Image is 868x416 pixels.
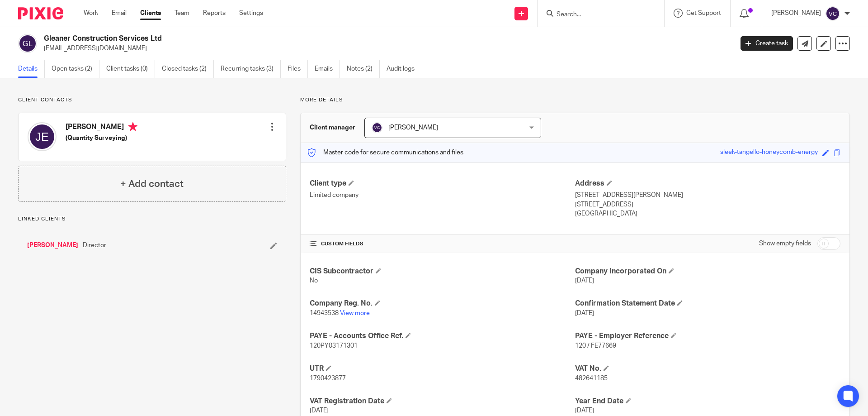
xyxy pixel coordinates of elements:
[315,60,340,78] a: Emails
[44,44,727,53] p: [EMAIL_ADDRESS][DOMAIN_NAME]
[175,9,189,18] a: Team
[239,9,263,18] a: Settings
[575,331,840,341] h4: PAYE - Employer Reference
[288,60,308,78] a: Files
[18,60,45,78] a: Details
[203,9,226,18] a: Reports
[826,6,840,21] img: svg%3E
[720,148,818,158] div: sleek-tangello-honeycomb-energy
[686,10,721,16] span: Get Support
[66,122,137,134] h4: [PERSON_NAME]
[575,179,840,188] h4: Address
[388,124,438,131] span: [PERSON_NAME]
[300,96,850,104] p: More details
[575,375,608,382] span: 482641185
[128,122,137,131] i: Primary
[310,310,339,316] span: 14943538
[310,123,355,132] h3: Client manager
[310,397,575,406] h4: VAT Registration Date
[307,148,463,157] p: Master code for secure communications and files
[310,179,575,188] h4: Client type
[771,9,821,18] p: [PERSON_NAME]
[575,267,840,276] h4: Company Incorporated On
[310,191,575,200] p: Limited company
[18,215,286,223] p: Linked clients
[575,299,840,308] h4: Confirmation Statement Date
[310,364,575,373] h4: UTR
[347,60,380,78] a: Notes (2)
[140,9,161,18] a: Clients
[18,96,286,104] p: Client contacts
[575,277,594,284] span: [DATE]
[162,60,214,78] a: Closed tasks (2)
[52,60,99,78] a: Open tasks (2)
[310,331,575,341] h4: PAYE - Accounts Office Ref.
[28,122,57,151] img: svg%3E
[372,122,382,133] img: svg%3E
[84,9,98,18] a: Work
[575,364,840,373] h4: VAT No.
[310,375,346,382] span: 1790423877
[83,241,106,250] span: Director
[741,36,793,51] a: Create task
[575,200,840,209] p: [STREET_ADDRESS]
[575,343,616,349] span: 120 / FE77669
[575,191,840,200] p: [STREET_ADDRESS][PERSON_NAME]
[556,11,637,19] input: Search
[575,310,594,316] span: [DATE]
[106,60,155,78] a: Client tasks (0)
[310,299,575,308] h4: Company Reg. No.
[310,407,329,414] span: [DATE]
[759,239,811,248] label: Show empty fields
[112,9,127,18] a: Email
[44,34,590,43] h2: Gleaner Construction Services Ltd
[310,240,575,248] h4: CUSTOM FIELDS
[221,60,281,78] a: Recurring tasks (3)
[27,241,78,250] a: [PERSON_NAME]
[310,343,358,349] span: 120PY03171301
[575,407,594,414] span: [DATE]
[310,277,318,284] span: No
[575,209,840,218] p: [GEOGRAPHIC_DATA]
[66,134,137,143] h5: (Quantity Surveying)
[575,397,840,406] h4: Year End Date
[120,177,184,191] h4: + Add contact
[18,34,37,53] img: svg%3E
[340,310,370,316] a: View more
[387,60,421,78] a: Audit logs
[18,7,63,19] img: Pixie
[310,267,575,276] h4: CIS Subcontractor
